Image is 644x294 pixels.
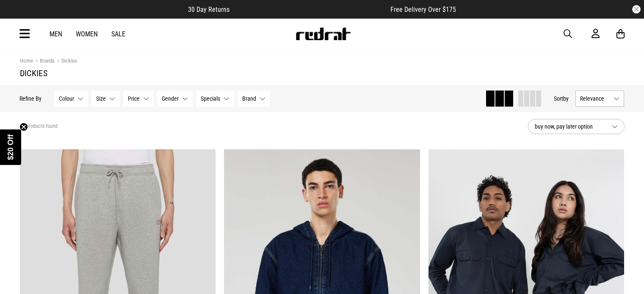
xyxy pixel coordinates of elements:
[535,121,605,132] span: buy now, pay later option
[390,5,456,14] span: Free Delivery Over $175
[92,91,120,107] button: Size
[20,95,42,102] p: Refine By
[59,95,75,102] span: Colour
[20,123,58,130] span: 61 products found
[564,95,569,102] span: by
[196,91,235,107] button: Specials
[243,95,257,102] span: Brand
[295,27,351,40] img: Redrat logo
[33,58,55,66] a: Brands
[50,30,62,38] a: Men
[158,91,193,107] button: Gender
[20,68,625,78] h1: Dickies
[554,93,569,104] button: Sortby
[97,95,106,102] span: Size
[55,58,77,66] a: Dickies
[111,30,125,38] a: Sale
[20,58,33,64] a: Home
[246,5,373,14] iframe: Customer reviews powered by Trustpilot
[528,119,625,134] button: buy now, pay later option
[162,95,179,102] span: Gender
[580,95,611,102] span: Relevance
[19,123,28,131] button: Close teaser
[188,5,229,14] span: 30 Day Returns
[128,95,140,102] span: Price
[238,91,271,107] button: Brand
[76,30,98,38] a: Women
[6,134,15,160] span: $20 Off
[201,95,221,102] span: Specials
[576,91,625,107] button: Relevance
[55,91,88,107] button: Colour
[124,91,154,107] button: Price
